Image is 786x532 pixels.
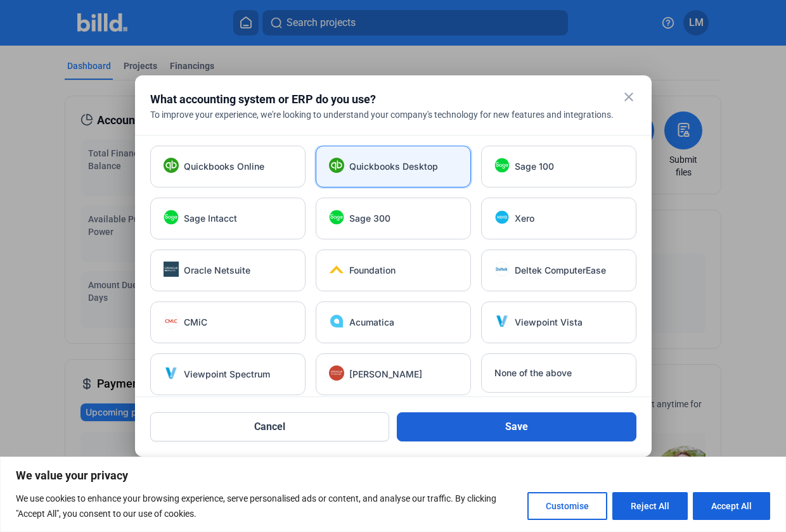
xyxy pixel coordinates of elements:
[16,468,770,483] p: We value your privacy
[184,160,264,173] span: Quickbooks Online
[349,264,396,277] span: Foundation
[16,491,518,521] p: We use cookies to enhance your browsing experience, serve personalised ads or content, and analys...
[349,368,422,381] span: [PERSON_NAME]
[150,91,605,108] div: What accounting system or ERP do you use?
[494,367,572,379] span: None of the above
[527,492,607,520] button: Customise
[515,160,554,173] span: Sage 100
[184,316,207,329] span: CMiC
[150,412,390,441] button: Cancel
[150,108,636,121] div: To improve your experience, we're looking to understand your company's technology for new feature...
[693,492,770,520] button: Accept All
[349,160,438,173] span: Quickbooks Desktop
[515,316,583,329] span: Viewpoint Vista
[184,264,250,277] span: Oracle Netsuite
[612,492,688,520] button: Reject All
[515,264,606,277] span: Deltek ComputerEase
[184,368,270,381] span: Viewpoint Spectrum
[184,212,237,225] span: Sage Intacct
[621,89,636,104] mat-icon: close
[349,212,390,225] span: Sage 300
[349,316,394,329] span: Acumatica
[397,412,636,441] button: Save
[515,212,534,225] span: Xero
